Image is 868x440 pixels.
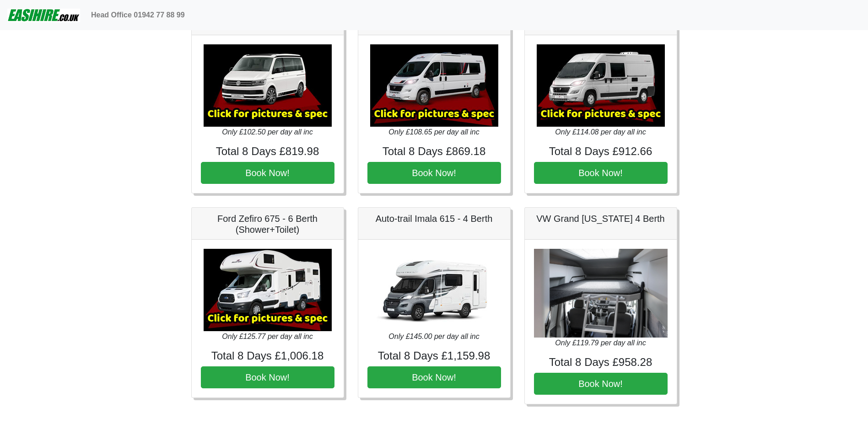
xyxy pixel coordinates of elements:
img: VW California Ocean T6.1 (Auto, Awning) [204,44,332,127]
h4: Total 8 Days £869.18 [367,145,501,158]
h4: Total 8 Days £958.28 [534,356,668,369]
i: Only £145.00 per day all inc [388,333,479,340]
a: Head Office 01942 77 88 99 [87,6,189,24]
button: Book Now! [201,366,334,388]
button: Book Now! [367,162,501,184]
button: Book Now! [534,373,668,395]
img: easihire_logo_small.png [7,6,80,24]
i: Only £119.79 per day all inc [555,339,646,347]
h5: VW Grand [US_STATE] 4 Berth [534,213,668,224]
h4: Total 8 Days £1,159.98 [367,349,501,363]
img: Auto-Trail Expedition 67 - 4 Berth (Shower+Toilet) [537,44,665,127]
img: Auto-trail Imala 615 - 4 Berth [370,249,498,331]
img: Ford Zefiro 675 - 6 Berth (Shower+Toilet) [204,249,332,331]
button: Book Now! [201,162,334,184]
i: Only £114.08 per day all inc [555,128,646,136]
img: Auto-Trail Expedition 66 - 2 Berth (Shower+Toilet) [370,44,498,127]
i: Only £102.50 per day all inc [222,128,313,136]
button: Book Now! [534,162,668,184]
b: Head Office 01942 77 88 99 [91,11,185,19]
h4: Total 8 Days £912.66 [534,145,668,158]
h4: Total 8 Days £1,006.18 [201,349,334,363]
i: Only £108.65 per day all inc [388,128,479,136]
i: Only £125.77 per day all inc [222,333,313,340]
h5: Auto-trail Imala 615 - 4 Berth [367,213,501,224]
button: Book Now! [367,366,501,388]
img: VW Grand California 4 Berth [534,249,668,338]
h4: Total 8 Days £819.98 [201,145,334,158]
h5: Ford Zefiro 675 - 6 Berth (Shower+Toilet) [201,213,334,235]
